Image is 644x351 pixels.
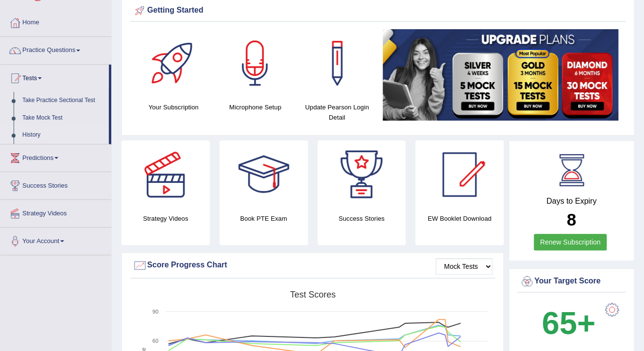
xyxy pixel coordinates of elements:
[383,29,618,121] img: small5.jpg
[220,213,308,224] h4: Book PTE Exam
[0,200,111,224] a: Strategy Videos
[18,126,109,144] a: History
[0,228,111,252] a: Your Account
[534,234,607,250] a: Renew Subscription
[0,172,111,196] a: Success Stories
[290,290,336,299] tspan: Test scores
[567,210,576,229] b: 8
[121,213,210,224] h4: Strategy Videos
[0,9,111,34] a: Home
[153,338,158,344] text: 60
[219,102,291,112] h4: Microphone Setup
[0,37,111,61] a: Practice Questions
[542,305,595,341] b: 65+
[520,197,623,206] h4: Days to Expiry
[18,92,109,109] a: Take Practice Sectional Test
[520,274,623,289] div: Your Target Score
[133,258,492,273] div: Score Progress Chart
[153,309,158,315] text: 90
[0,65,109,89] a: Tests
[301,102,373,123] h4: Update Pearson Login Detail
[415,213,504,224] h4: EW Booklet Download
[0,144,111,169] a: Predictions
[18,109,109,127] a: Take Mock Test
[318,213,406,224] h4: Success Stories
[137,102,209,112] h4: Your Subscription
[133,3,623,18] div: Getting Started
